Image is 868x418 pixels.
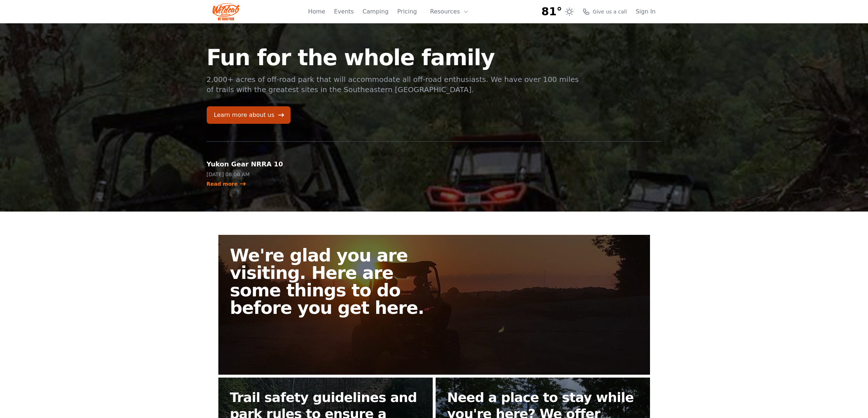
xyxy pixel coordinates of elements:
span: 81° [541,5,562,18]
h2: We're glad you are visiting. Here are some things to do before you get here. [230,247,440,316]
span: Give us a call [593,8,627,15]
a: Home [308,7,325,16]
a: Read more [207,180,246,188]
h2: Yukon Gear NRRA 10 [207,159,312,169]
a: Pricing [397,7,417,16]
p: [DATE] 08:00 AM [207,171,312,178]
a: Give us a call [583,8,627,15]
img: Wildcat Logo [213,3,240,20]
a: Sign In [636,7,656,16]
p: 2,000+ acres of off-road park that will accommodate all off-road enthusiasts. We have over 100 mi... [207,74,580,95]
a: Learn more about us [207,106,291,124]
a: Camping [362,7,388,16]
a: We're glad you are visiting. Here are some things to do before you get here. [218,235,650,375]
h1: Fun for the whole family [207,47,580,68]
a: Events [334,7,354,16]
button: Resources [426,4,473,19]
